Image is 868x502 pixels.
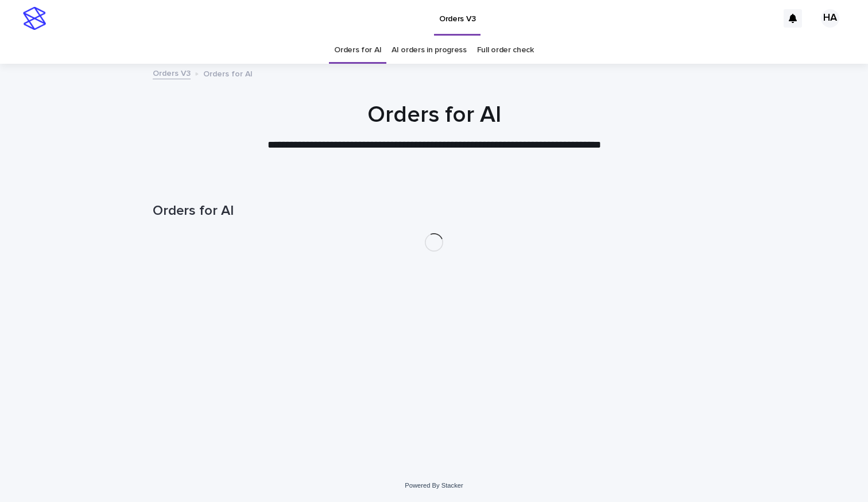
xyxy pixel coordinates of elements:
h1: Orders for AI [153,203,715,219]
a: Full order check [477,37,534,64]
a: Orders for AI [334,37,381,64]
img: stacker-logo-s-only.png [23,7,46,30]
a: Orders V3 [153,66,191,79]
p: Orders for AI [203,67,253,79]
a: Powered By Stacker [405,482,463,489]
a: AI orders in progress [392,37,467,64]
h1: Orders for AI [153,101,715,129]
div: HA [821,9,839,28]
